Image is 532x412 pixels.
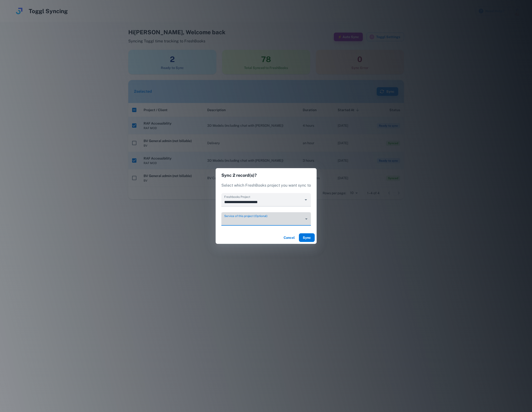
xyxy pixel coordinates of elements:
button: Cancel [282,233,297,242]
p: Select which FreshBooks project you want sync to [221,183,311,188]
button: Sync [299,233,315,242]
div: ​ [221,212,311,226]
button: Open [302,196,309,203]
h2: Sync 2 record(s)? [216,168,317,183]
label: Freshbooks Project [224,195,250,199]
label: Service of this project (Optional) [224,214,268,218]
